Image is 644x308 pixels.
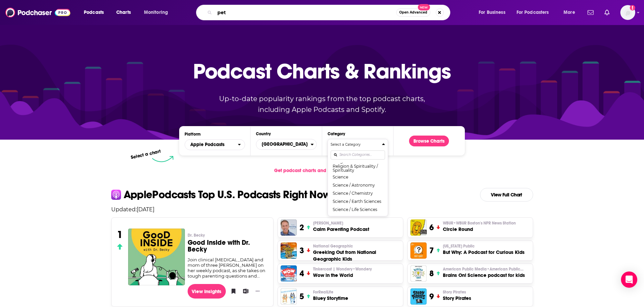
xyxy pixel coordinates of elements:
[281,219,297,236] a: Calm Parenting Podcast
[229,286,235,296] button: Bookmark Podcast
[281,288,297,305] a: Bluey Storytime
[112,7,135,18] a: Charts
[281,265,297,282] img: Wow in the World
[443,243,525,256] a: [US_STATE] PublicBut Why: A Podcast for Curious Kids
[313,295,348,302] h3: Bluey Storytime
[130,148,162,160] p: Select a chart
[253,288,262,294] button: Show More Button
[429,291,434,302] h3: 9
[331,173,385,181] button: Science
[128,229,185,285] a: Good Inside with Dr. Becky
[443,266,525,272] p: American Public Media • American Public Media
[331,197,385,205] button: Science / Earth Sciences
[620,5,635,20] span: Logged in as kristenfisher_dk
[215,7,396,18] input: Search podcasts, credits, & more...
[188,239,268,253] h3: Good Inside with Dr. Becky
[206,93,438,115] p: Up-to-date popularity rankings from the top podcast charts, including Apple Podcasts and Spotify.
[409,136,449,146] a: Browse Charts
[620,5,635,20] img: User Profile
[300,291,304,302] h3: 5
[79,7,113,18] button: open menu
[621,271,637,288] div: Open Intercom Messenger
[353,267,372,271] span: • Wondery
[152,156,173,162] img: select arrow
[313,226,369,233] h3: Calm Parenting Podcast
[188,233,268,238] p: Dr. Becky
[106,206,539,213] p: Updated: [DATE]
[313,289,333,295] span: ForRealLife
[331,150,385,160] input: Search Categories...
[193,49,451,93] p: Podcast Charts & Rankings
[331,205,385,213] button: Science / Life Sciences
[274,168,363,173] span: Get podcast charts and rankings via API
[564,8,575,17] span: More
[300,245,304,256] h3: 3
[188,233,268,257] a: Dr. BeckyGood Inside with Dr. Becky
[256,139,316,150] button: Countries
[256,139,310,150] span: [GEOGRAPHIC_DATA]
[559,7,583,18] button: open menu
[443,272,525,279] h3: Brains On! Science podcast for kids
[139,7,177,18] button: open menu
[313,243,400,262] a: National GeographicGreeking Out from National Geographic Kids
[480,188,533,202] a: View Full Chart
[331,181,385,189] button: Science / Astronomy
[517,8,549,17] span: For Podcasters
[185,139,245,150] button: open menu
[443,226,516,233] h3: Circle Round
[116,8,131,17] span: Charts
[281,242,297,259] img: Greeking Out from National Geographic Kids
[124,189,331,200] p: Apple Podcasts Top U.S. Podcasts Right Now
[399,11,427,14] span: Open Advanced
[443,266,524,272] span: American Public Media
[443,289,466,295] span: Story Pirates
[410,219,427,236] img: Circle Round
[269,162,375,179] a: Get podcast charts and rankings via API
[5,6,70,19] img: Podchaser - Follow, Share and Rate Podcasts
[313,289,348,295] p: ForRealLife
[410,288,427,305] img: Story Pirates
[443,243,525,249] p: Vermont Public
[111,190,121,199] img: apple Icon
[313,220,369,226] p: Kirk Martin
[313,266,372,272] p: Tinkercast | Wondery • Wondery
[429,268,434,279] h3: 8
[188,284,226,299] a: View Insights
[443,220,516,233] a: WBUR•WBUR Boston's NPR News StationCircle Round
[474,7,514,18] button: open menu
[188,233,205,238] span: Dr. Becky
[313,249,400,262] h3: Greeking Out from National Geographic Kids
[313,289,348,302] a: ForRealLifeBluey Storytime
[331,164,385,173] button: Religion & Spirituality / Spirituality
[202,5,457,20] div: Search podcasts, credits, & more...
[313,272,372,279] h3: Wow in the World
[128,229,185,285] img: Good Inside with Dr. Becky
[443,289,471,295] p: Story Pirates
[300,222,304,233] h3: 2
[185,139,245,150] h2: Platforms
[443,220,516,226] p: WBUR • WBUR Boston's NPR News Station
[479,8,505,17] span: For Business
[487,267,533,271] span: • American Public Media
[429,222,434,233] h3: 6
[410,265,427,282] img: Brains On! Science podcast for kids
[443,243,475,249] span: [US_STATE] Public
[328,139,388,216] button: Categories
[117,229,123,241] h3: 1
[512,7,559,18] button: open menu
[313,220,343,226] span: [PERSON_NAME]
[313,266,372,279] a: Tinkercast | Wondery•WonderyWow in the World
[84,8,104,17] span: Podcasts
[443,220,516,226] span: WBUR
[144,8,168,17] span: Monitoring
